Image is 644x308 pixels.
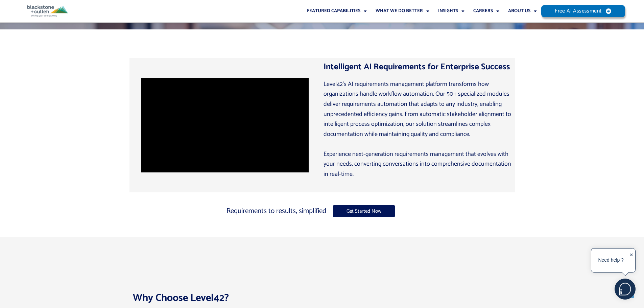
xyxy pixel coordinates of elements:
[324,79,511,140] p: Level42’s AI requirements management platform transforms how organizations handle workflow automa...
[324,149,511,180] p: Experience next-generation requirements management that evolves with your needs, converting conve...
[133,207,327,215] h4: Requirements to results, simplified
[541,5,625,17] a: Free AI Assessment
[133,291,511,305] h3: Why Choose Level42?
[555,8,601,14] span: Free AI Assessment
[333,205,395,217] a: Get Started Now
[615,279,635,299] img: users%2F5SSOSaKfQqXq3cFEnIZRYMEs4ra2%2Fmedia%2Fimages%2F-Bulle%20blanche%20sans%20fond%20%2B%20ma...
[141,78,309,173] iframe: Unlocking Efficiency: A Deep Dive into Level42 Enterprise Package's 45 Modules
[629,250,634,271] div: ✕
[324,62,511,73] h2: Intelligent AI Requirements for Enterprise Success
[592,250,629,271] div: Need help ?
[347,209,381,214] span: Get Started Now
